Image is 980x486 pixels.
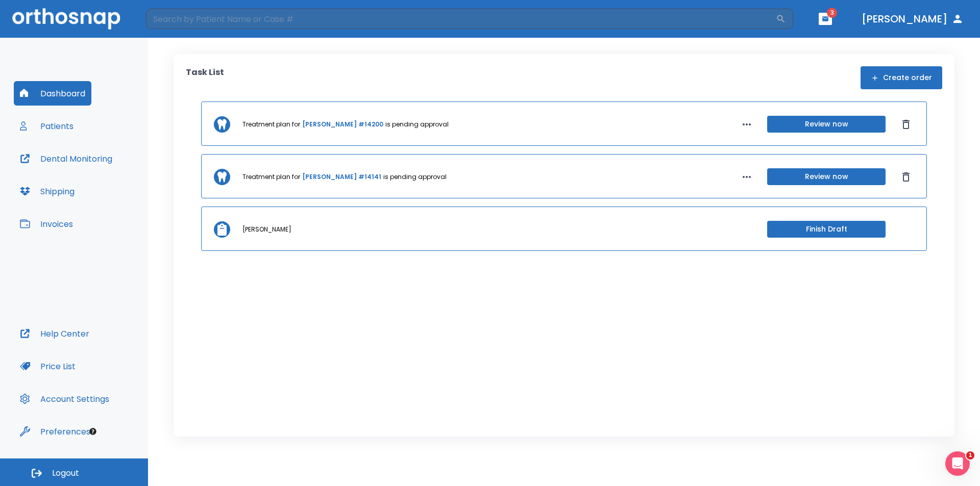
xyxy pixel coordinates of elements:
[52,468,79,479] span: Logout
[242,172,300,182] p: Treatment plan for
[146,9,776,29] input: Search by Patient Name or Case #
[767,168,886,185] button: Review now
[14,146,118,171] button: Dental Monitoring
[302,172,381,182] a: [PERSON_NAME] #14141
[14,179,81,203] button: Shipping
[302,120,383,129] a: [PERSON_NAME] #14200
[898,169,914,185] button: Dismiss
[14,81,91,106] button: Dashboard
[14,114,80,138] button: Patients
[385,120,449,129] p: is pending approval
[14,419,96,444] button: Preferences
[857,10,968,28] button: [PERSON_NAME]
[14,387,115,411] button: Account Settings
[242,225,291,234] p: [PERSON_NAME]
[186,66,224,89] p: Task List
[767,221,886,238] button: Finish Draft
[383,172,447,182] p: is pending approval
[767,116,886,133] button: Review now
[12,8,120,29] img: Orthosnap
[14,354,82,378] button: Price List
[898,116,914,133] button: Dismiss
[945,451,970,476] iframe: Intercom live chat
[88,427,97,436] div: Tooltip anchor
[14,212,79,236] button: Invoices
[861,66,942,89] button: Create order
[966,451,974,459] span: 1
[827,8,837,18] span: 3
[242,120,300,129] p: Treatment plan for
[14,321,95,346] button: Help Center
